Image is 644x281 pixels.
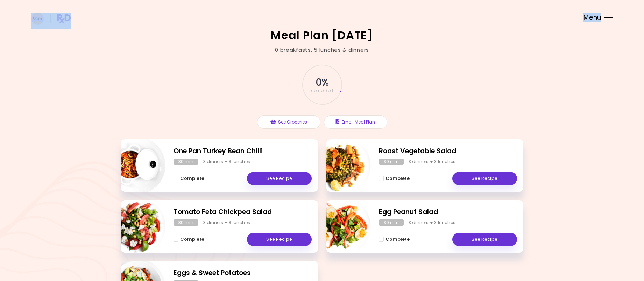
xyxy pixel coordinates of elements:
[311,89,333,93] span: completed
[452,233,517,246] a: See Recipe - Egg Peanut Salad
[409,159,455,165] div: 3 dinners + 3 lunches
[409,219,455,226] div: 3 dinners + 3 lunches
[174,235,204,244] button: Complete - Tomato Feta Chickpea Salad
[316,77,328,89] span: 0 %
[379,235,410,244] button: Complete - Egg Peanut Salad
[385,237,410,242] span: Complete
[257,115,320,129] button: See Groceries
[275,46,369,54] div: 0 breakfasts , 5 lunches & dinners
[324,115,387,129] button: Email Meal Plan
[174,146,312,156] h2: One Pan Turkey Bean Chilli
[174,207,312,217] h2: Tomato Feta Chickpea Salad
[379,146,517,156] h2: Roast Vegetable Salad
[271,30,373,41] h2: Meal Plan [DATE]
[583,14,601,21] span: Menu
[379,207,517,217] h2: Egg Peanut Salad
[174,159,198,165] div: 30 min
[31,13,71,25] img: RxDiet
[180,176,204,181] span: Complete
[385,176,410,181] span: Complete
[247,172,312,185] a: See Recipe - One Pan Turkey Bean Chilli
[379,219,404,226] div: 30 min
[313,197,371,255] img: Info - Egg Peanut Salad
[247,233,312,246] a: See Recipe - Tomato Feta Chickpea Salad
[107,197,165,255] img: Info - Tomato Feta Chickpea Salad
[107,136,165,195] img: Info - One Pan Turkey Bean Chilli
[203,159,250,165] div: 3 dinners + 3 lunches
[452,172,517,185] a: See Recipe - Roast Vegetable Salad
[379,159,404,165] div: 30 min
[203,219,250,226] div: 3 dinners + 3 lunches
[174,174,204,183] button: Complete - One Pan Turkey Bean Chilli
[180,237,204,242] span: Complete
[379,174,410,183] button: Complete - Roast Vegetable Salad
[313,136,371,195] img: Info - Roast Vegetable Salad
[174,268,312,278] h2: Eggs & Sweet Potatoes
[174,219,198,226] div: 30 min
